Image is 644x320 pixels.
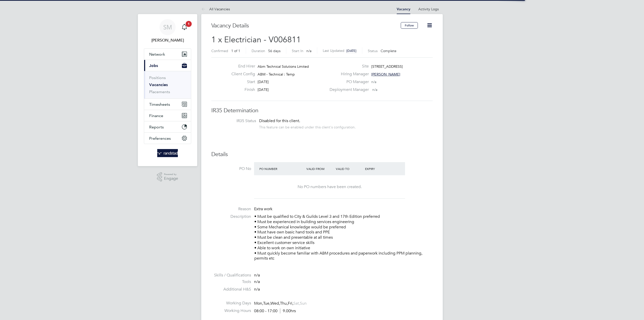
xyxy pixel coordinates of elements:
span: Finance [149,113,163,118]
a: Go to home page [144,149,191,157]
span: [DATE] [346,49,356,53]
span: Extra work [254,206,272,211]
a: 1 [179,19,189,35]
span: Preferences [149,136,171,141]
div: 08:00 - 17:00 [254,308,296,314]
span: [STREET_ADDRESS] [371,64,403,69]
a: All Vacancies [201,7,230,11]
span: Stefan Mekki [144,37,191,43]
a: Vacancy [397,7,410,11]
button: Follow [401,22,418,29]
label: Reason [211,206,251,212]
span: ABM - Technical : Temp [258,72,295,77]
h3: IR35 Determination [211,107,433,114]
div: No PO numbers have been created. [259,184,400,190]
div: This feature can be enabled under this client's configuration. [259,124,356,129]
a: SM[PERSON_NAME] [144,19,191,43]
label: Confirmed [211,49,228,53]
span: n/a [254,287,260,292]
span: Disabled for this client. [259,118,300,123]
label: Status [368,49,378,53]
div: Expiry [364,164,393,173]
button: Finance [144,110,191,121]
a: Activity Logs [418,7,439,11]
button: Preferences [144,133,191,144]
span: [PERSON_NAME] [371,72,400,77]
div: Valid From [305,164,335,173]
label: Tools [211,279,251,285]
span: Fri, [288,301,293,306]
span: Thu, [280,301,288,306]
label: Duration [252,49,265,53]
span: Tue, [263,301,270,306]
span: Powered by [164,172,178,176]
label: Site [327,64,369,69]
span: 56 days [268,49,280,53]
span: Network [149,52,165,57]
label: Skills / Qualifications [211,273,251,278]
label: Deployment Manager [327,87,369,92]
a: Positions [149,75,166,80]
label: Additional H&S [211,287,251,292]
span: n/a [372,87,377,92]
span: Complete [381,49,396,53]
span: 1 [186,21,192,27]
label: Start [227,79,255,85]
span: n/a [254,279,260,284]
button: Reports [144,121,191,132]
a: Vacancies [149,82,168,87]
span: n/a [254,273,260,278]
nav: Main navigation [138,14,197,166]
div: Jobs [144,71,191,98]
button: Jobs [144,60,191,71]
h3: Details [211,151,433,158]
div: Valid To [335,164,364,173]
button: Timesheets [144,99,191,110]
span: 9.00hrs [280,308,296,313]
span: Abm Technical Solutions Limited [258,64,309,69]
span: n/a [306,49,311,53]
h3: Vacancy Details [211,22,401,29]
label: IR35 Status [216,118,256,124]
a: Placements [149,89,170,94]
span: [DATE] [258,87,269,92]
span: [DATE] [258,80,269,84]
a: Powered byEngage [157,172,178,182]
label: Description [211,214,251,219]
label: End Hirer [227,64,255,69]
label: PO No [211,166,251,171]
span: Timesheets [149,102,170,107]
span: Engage [164,176,178,181]
label: Working Days [211,301,251,306]
label: Working Hours [211,308,251,313]
span: SM [163,24,172,30]
label: Client Config [227,72,255,77]
span: Sun [300,301,307,306]
span: 1 of 1 [231,49,240,53]
span: n/a [371,80,376,84]
label: Hiring Manager [327,72,369,77]
label: Last Updated [323,48,344,53]
label: Start In [292,49,303,53]
p: • Must be qualified to City & Guilds Level 3 and 17th Edition preferred • Must be experienced in ... [254,214,433,261]
span: Jobs [149,63,158,68]
span: Reports [149,125,164,129]
div: PO Number [258,164,305,173]
span: 1 x Electrician - V006811 [211,35,301,45]
button: Network [144,49,191,60]
span: Sat, [293,301,300,306]
img: randstad-logo-retina.png [157,149,178,157]
label: Finish [227,87,255,92]
label: PO Manager [327,79,369,85]
span: Wed, [270,301,280,306]
span: Mon, [254,301,263,306]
